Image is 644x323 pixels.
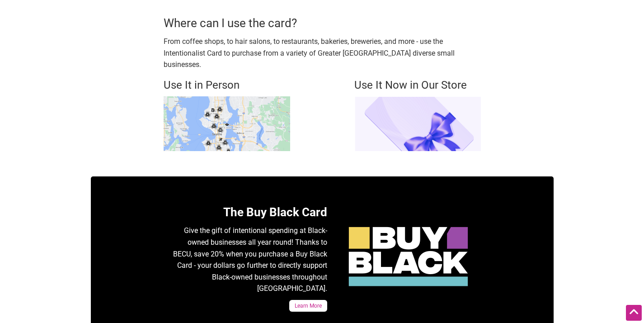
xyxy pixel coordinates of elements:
p: From coffee shops, to hair salons, to restaurants, bakeries, breweries, and more - use the Intent... [164,36,481,71]
p: Give the gift of intentional spending at Black-owned businesses all year round! Thanks to BECU, s... [173,225,327,294]
a: Learn More [289,300,327,312]
h4: Use It Now in Our Store [354,78,481,93]
h3: The Buy Black Card [173,204,327,220]
h4: Use It in Person [164,78,290,93]
h3: Where can I use the card? [164,15,481,31]
img: Black Black Friday Card [345,223,472,290]
img: Intentionalist Store [354,96,481,151]
img: Buy Black map [164,96,290,151]
div: Scroll Back to Top [626,305,642,321]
